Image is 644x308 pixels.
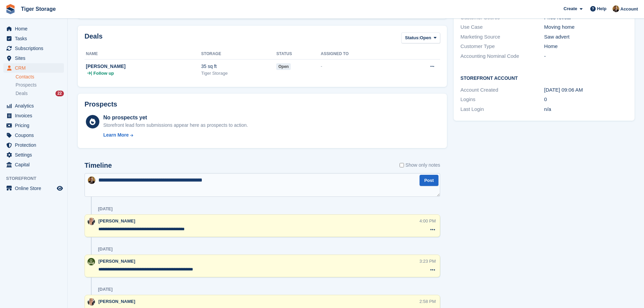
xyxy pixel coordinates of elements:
[16,90,28,97] span: Deals
[15,150,55,160] span: Settings
[544,23,628,31] div: Moving home
[3,160,64,169] a: menu
[400,162,404,169] input: Show only notes
[3,34,64,43] a: menu
[3,101,64,111] a: menu
[56,184,64,192] a: Preview store
[400,162,440,169] label: Show only notes
[98,259,135,264] span: [PERSON_NAME]
[613,5,619,12] img: Adam Herbert
[564,5,577,12] span: Create
[15,34,55,43] span: Tasks
[460,23,544,31] div: Use Case
[103,122,248,129] div: Storefront lead form submissions appear here as prospects to action.
[93,70,114,77] span: Follow up
[420,34,431,41] span: Open
[98,246,113,252] div: [DATE]
[201,70,276,77] div: Tiger Storage
[420,175,438,186] button: Post
[3,44,64,53] a: menu
[544,43,628,50] div: Home
[98,299,135,304] span: [PERSON_NAME]
[401,32,440,44] button: Status: Open
[15,184,55,193] span: Online Store
[85,32,102,45] h2: Deals
[16,82,37,88] span: Prospects
[3,63,64,73] a: menu
[544,52,628,60] div: -
[103,132,248,139] a: Learn More
[3,53,64,63] a: menu
[3,121,64,130] a: menu
[544,86,628,94] div: [DATE] 09:06 AM
[15,121,55,130] span: Pricing
[544,105,628,113] div: n/a
[98,206,113,212] div: [DATE]
[15,111,55,120] span: Invoices
[321,49,400,60] th: Assigned to
[15,101,55,111] span: Analytics
[15,140,55,150] span: Protection
[620,6,638,13] span: Account
[16,74,64,80] a: Contacts
[460,86,544,94] div: Account Created
[88,258,95,265] img: Matthew Ellwood
[103,114,248,122] div: No prospects yet
[460,96,544,103] div: Logins
[460,33,544,41] div: Marketing Source
[16,81,64,89] a: Prospects
[201,49,276,60] th: Storage
[103,132,128,139] div: Learn More
[5,4,16,14] img: stora-icon-8386f47178a22dfd0bd8f6a31ec36ba5ce8667c1dd55bd0f319d3a0aa187defe.svg
[15,160,55,169] span: Capital
[55,91,64,96] div: 22
[15,63,55,73] span: CRM
[15,24,55,33] span: Home
[85,162,112,169] h2: Timeline
[3,111,64,120] a: menu
[3,150,64,160] a: menu
[15,44,55,53] span: Subscriptions
[3,184,64,193] a: menu
[321,63,400,70] div: -
[460,43,544,50] div: Customer Type
[544,96,628,103] div: 0
[15,131,55,140] span: Coupons
[16,90,64,97] a: Deals 22
[460,74,628,81] h2: Storefront Account
[15,53,55,63] span: Sites
[85,100,117,108] h2: Prospects
[98,218,135,223] span: [PERSON_NAME]
[98,287,113,292] div: [DATE]
[201,63,276,70] div: 35 sq ft
[6,175,67,182] span: Storefront
[420,218,436,224] div: 4:00 PM
[88,298,95,306] img: Becky Martin
[91,70,92,77] span: |
[276,49,320,60] th: Status
[88,176,95,184] img: Adam Herbert
[460,105,544,113] div: Last Login
[597,5,606,12] span: Help
[3,140,64,150] a: menu
[276,63,291,70] span: open
[420,258,436,264] div: 3:23 PM
[420,298,436,305] div: 2:58 PM
[544,33,628,41] div: Saw advert
[3,24,64,33] a: menu
[405,34,420,41] span: Status:
[86,63,201,70] div: [PERSON_NAME]
[18,3,58,15] a: Tiger Storage
[460,52,544,60] div: Accounting Nominal Code
[88,218,95,225] img: Becky Martin
[3,131,64,140] a: menu
[85,49,201,60] th: Name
